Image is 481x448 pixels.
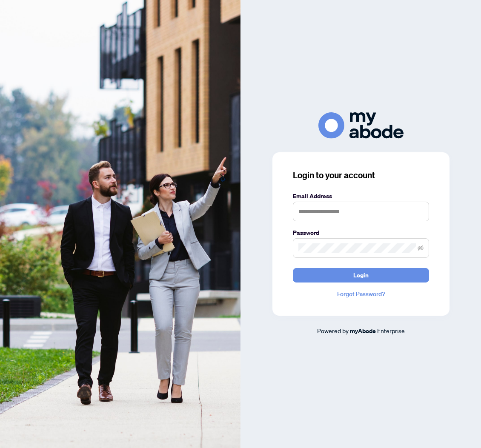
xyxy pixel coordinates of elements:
[353,268,369,282] span: Login
[318,112,404,138] img: ma-logo
[293,191,429,201] label: Email Address
[293,169,429,181] h3: Login to your account
[418,245,424,251] span: eye-invisible
[293,289,429,299] a: Forgot Password?
[293,228,429,237] label: Password
[293,268,429,282] button: Login
[377,327,405,334] span: Enterprise
[350,326,376,336] a: myAbode
[317,327,349,334] span: Powered by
